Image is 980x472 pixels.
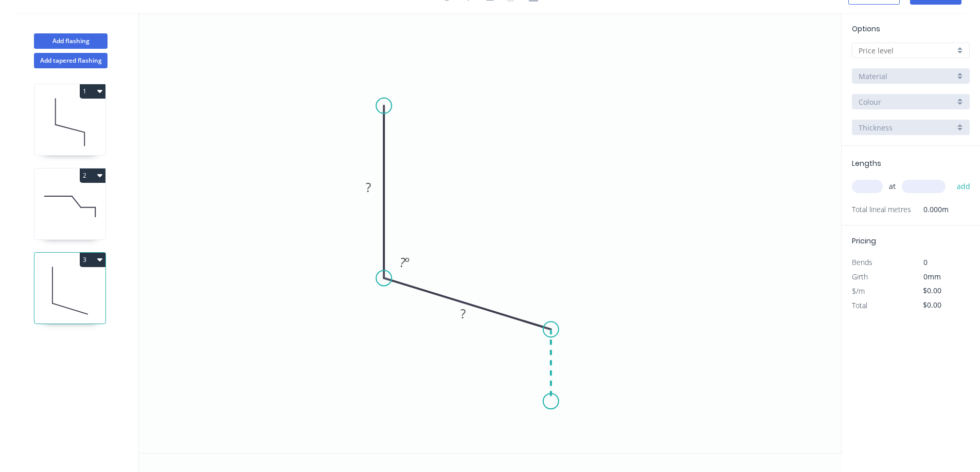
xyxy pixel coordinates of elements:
[80,253,105,267] button: 3
[859,122,893,133] span: Thickness
[34,33,108,49] button: Add flashing
[80,168,105,183] button: 2
[852,158,881,168] span: Lengths
[139,13,841,453] svg: 0
[859,71,887,82] span: Material
[852,300,867,310] span: Total
[952,178,976,195] button: add
[405,254,409,271] tspan: º
[923,272,941,281] span: 0mm
[923,257,928,267] span: 0
[460,305,466,322] tspan: ?
[400,254,405,271] tspan: ?
[852,202,911,217] span: Total lineal metres
[911,202,949,217] span: 0.000m
[852,236,876,246] span: Pricing
[852,286,865,296] span: $/m
[859,45,955,56] input: Price level
[852,257,872,267] span: Bends
[889,179,896,194] span: at
[34,53,108,68] button: Add tapered flashing
[852,24,880,34] span: Options
[80,84,105,99] button: 1
[859,97,881,107] span: Colour
[366,179,371,196] tspan: ?
[852,272,868,281] span: Girth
